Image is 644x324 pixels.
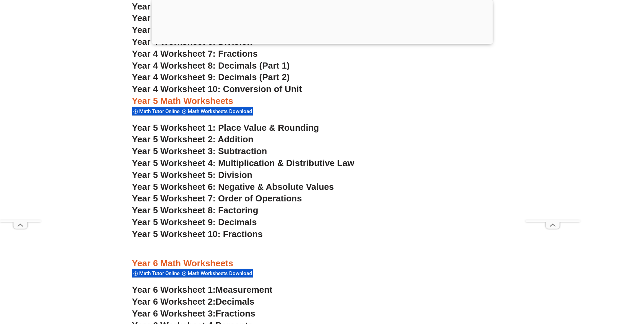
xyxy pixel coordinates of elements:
[216,285,273,295] span: Measurement
[132,60,290,71] a: Year 4 Worksheet 8: Decimals (Part 1)
[132,107,181,116] div: Math Tutor Online
[132,146,267,156] a: Year 5 Worksheet 3: Subtraction
[526,16,580,220] iframe: Advertisement
[132,296,216,307] span: Year 6 Worksheet 2:
[139,270,182,276] span: Math Tutor Online
[132,182,334,192] a: Year 5 Worksheet 6: Negative & Absolute Values
[216,296,254,307] span: Decimals
[132,193,302,203] a: Year 5 Worksheet 7: Order of Operations
[132,84,302,94] a: Year 4 Worksheet 10: Conversion of Unit
[216,308,255,319] span: Fractions
[132,158,354,168] a: Year 5 Worksheet 4: Multiplication & Distributive Law
[132,95,512,107] h3: Year 5 Math Worksheets
[132,13,344,23] a: Year 4 Worksheet 4: Rounding & Counting Change
[132,217,257,227] a: Year 5 Worksheet 9: Decimals
[132,308,216,319] span: Year 6 Worksheet 3:
[132,229,263,239] a: Year 5 Worksheet 10: Fractions
[139,108,182,114] span: Math Tutor Online
[188,270,254,276] span: Math Worksheets Download
[188,108,254,114] span: Math Worksheets Download
[181,107,253,116] div: Math Worksheets Download
[132,49,258,59] a: Year 4 Worksheet 7: Fractions
[132,37,253,47] a: Year 4 Worksheet 6: Division
[132,134,254,144] a: Year 5 Worksheet 2: Addition
[181,269,253,278] div: Math Worksheets Download
[610,291,644,324] iframe: Chat Widget
[132,308,255,319] a: Year 6 Worksheet 3:Fractions
[132,205,258,215] a: Year 5 Worksheet 8: Factoring
[132,25,275,35] a: Year 4 Worksheet 5: Multiplication
[132,269,181,278] div: Math Tutor Online
[132,1,267,12] a: Year 4 Worksheet 3: Subtraction
[132,296,255,307] a: Year 6 Worksheet 2:Decimals
[132,123,319,133] a: Year 5 Worksheet 1: Place Value & Rounding
[132,285,273,295] a: Year 6 Worksheet 1:Measurement
[132,285,216,295] span: Year 6 Worksheet 1:
[132,170,253,180] a: Year 5 Worksheet 5: Division
[132,258,512,269] h3: Year 6 Math Worksheets
[132,72,290,82] a: Year 4 Worksheet 9: Decimals (Part 2)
